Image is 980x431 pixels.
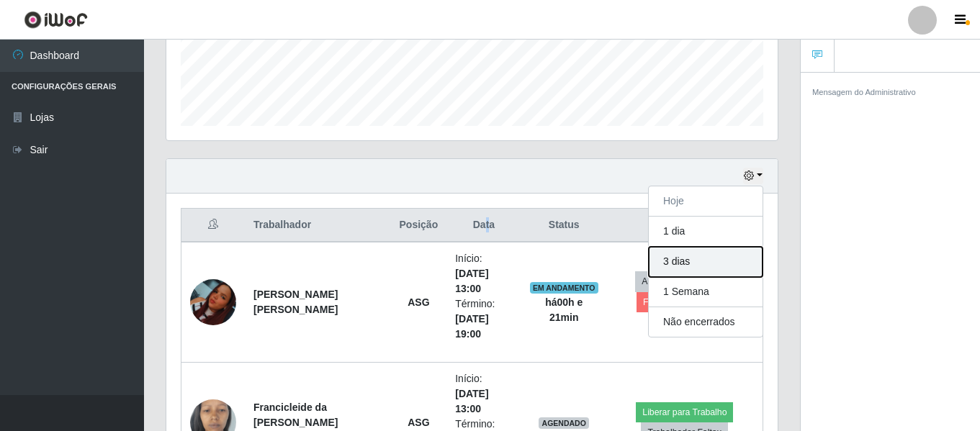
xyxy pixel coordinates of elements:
strong: [PERSON_NAME] [PERSON_NAME] [253,289,338,315]
span: EM ANDAMENTO [530,282,598,294]
button: 3 dias [649,247,763,277]
time: [DATE] 13:00 [455,388,488,414]
button: Liberar para Trabalho [636,402,733,422]
th: Opções [607,209,763,242]
strong: ASG [408,417,429,428]
th: Data [446,209,521,242]
button: Forçar Encerramento [637,292,733,312]
time: [DATE] 19:00 [455,313,488,340]
button: 1 dia [649,217,763,247]
th: Trabalhador [245,209,391,242]
strong: há 00 h e 21 min [545,296,583,323]
strong: ASG [408,296,429,308]
button: Adicionar Horas Extra [635,271,734,291]
th: Status [521,209,607,242]
span: AGENDADO [539,417,589,429]
li: Início: [455,251,512,296]
button: Não encerrados [649,307,763,337]
time: [DATE] 13:00 [455,268,488,294]
li: Início: [455,371,512,417]
li: Término: [455,296,512,342]
th: Posição [391,209,447,242]
button: Hoje [649,186,763,217]
img: CoreUI Logo [24,11,88,29]
small: Mensagem do Administrativo [812,88,916,96]
button: 1 Semana [649,277,763,307]
img: 1755629158210.jpeg [190,279,236,325]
